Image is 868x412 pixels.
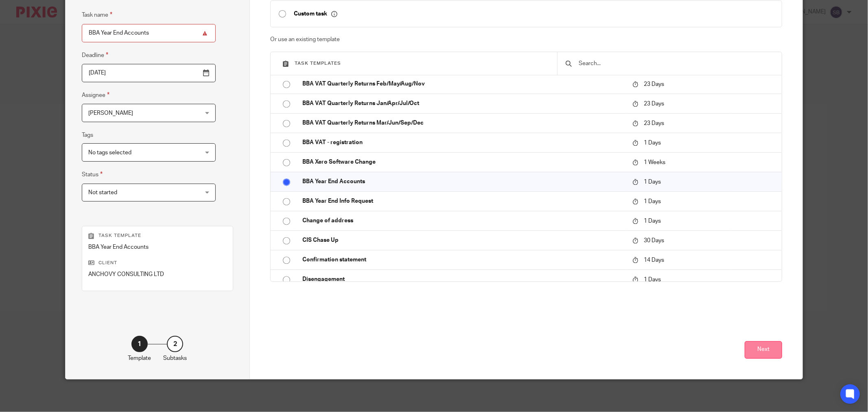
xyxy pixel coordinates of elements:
p: Custom task [294,10,337,18]
p: BBA Year End Accounts [302,178,624,186]
span: 23 Days [644,81,664,87]
p: Subtasks [163,354,187,362]
span: 23 Days [644,101,664,106]
label: Tags [82,131,93,139]
p: Confirmation statement [302,256,624,264]
p: Disengagement [302,275,624,283]
span: 1 Days [644,140,661,145]
p: CIS Chase Up [302,236,624,244]
p: Template [128,354,151,362]
p: BBA Xero Software Change [302,158,624,166]
span: 1 Days [644,218,661,224]
span: 23 Days [644,120,664,126]
p: BBA Year End Accounts [88,243,227,251]
span: 1 Weeks [644,159,665,165]
p: Change of address [302,217,624,225]
label: Status [82,170,103,179]
p: Or use an existing template [270,35,782,44]
p: BBA VAT - registration [302,138,624,147]
label: Task name [82,10,112,20]
span: 1 Days [644,276,661,282]
span: 1 Days [644,179,661,184]
div: 2 [167,336,183,352]
span: 1 Days [644,198,661,204]
p: Task template [88,232,227,239]
p: BBA VAT Quarterly Returns Jan/Apr/Jul/Oct [302,99,624,107]
p: BBA VAT Quarterly Returns Feb/May/Aug/Nov [302,80,624,88]
span: [PERSON_NAME] [88,110,133,116]
label: Assignee [82,90,109,100]
p: BBA Year End Info Request [302,197,624,205]
span: 30 Days [644,237,664,243]
p: BBA VAT Quarterly Returns Mar/Jun/Sep/Dec [302,119,624,127]
input: Search... [578,59,774,68]
span: Not started [88,190,117,195]
p: ANCHOVY CONSULTING LTD [88,270,227,278]
div: 1 [131,336,148,352]
span: Task templates [295,61,341,66]
span: No tags selected [88,150,131,156]
span: 14 Days [644,257,664,263]
p: Client [88,260,227,266]
input: Task name [82,24,216,42]
button: Next [745,341,782,359]
label: Deadline [82,50,108,60]
input: Pick a date [82,64,216,82]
